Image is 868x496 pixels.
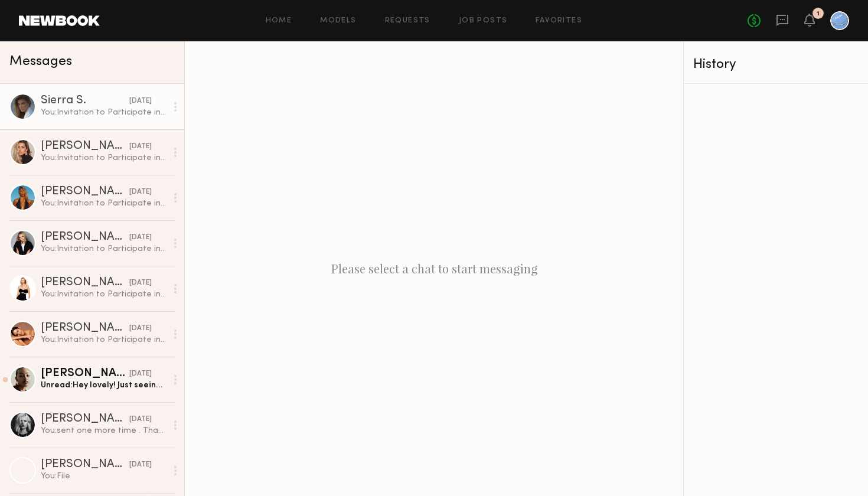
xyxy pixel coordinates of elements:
a: Job Posts [459,17,508,25]
div: You: File [41,471,167,482]
a: Requests [385,17,430,25]
div: You: Invitation to Participate in Jewelry Photoshoot – [DATE] Dear [PERSON_NAME], We would like t... [41,289,167,300]
div: 1 [817,11,820,17]
a: Favorites [536,17,582,25]
div: Unread: Hey lovely! Just seeing this. I haven’t been active on Newbook! My apologies. Absolutely:... [41,380,167,391]
div: History [693,58,859,71]
div: [DATE] [129,141,152,152]
div: [PERSON_NAME] [41,231,129,243]
div: [PERSON_NAME] [41,141,129,152]
a: Models [320,17,356,25]
div: You: Invitation to Participate in Jewelry Photoshoot – [DATE] Hello Dear [PERSON_NAME], We would ... [41,198,167,209]
span: Messages [9,55,72,68]
div: [PERSON_NAME] [41,368,129,380]
div: [DATE] [129,96,152,107]
div: [DATE] [129,232,152,243]
div: [DATE] [129,278,152,289]
div: [PERSON_NAME] [41,277,129,289]
div: Please select a chat to start messaging [185,41,683,496]
div: [DATE] [129,414,152,425]
div: You: Invitation to Participate in Jewelry Photoshoot – [DATE] Hello Dear [PERSON_NAME], We would ... [41,243,167,254]
div: You: Invitation to Participate in Jewelry Photoshoot – [DATE] Hello, Dear [PERSON_NAME], We would... [41,107,167,118]
a: Home [266,17,292,25]
div: [DATE] [129,368,152,380]
div: [PERSON_NAME] [41,459,129,471]
div: [PERSON_NAME] [41,413,129,425]
div: [DATE] [129,187,152,198]
div: You: sent one more time . Thank you, dear ))) [41,425,167,436]
div: You: Invitation to Participate in Jewelry Photoshoot – [DATE] Hello Dear [PERSON_NAME], We would ... [41,152,167,164]
div: [DATE] [129,323,152,334]
div: Sierra S. [41,95,129,107]
div: [PERSON_NAME] [41,186,129,198]
div: [DATE] [129,459,152,471]
div: You: Invitation to Participate in Jewelry Photoshoot – [DATE] Dear [PERSON_NAME], We would like t... [41,334,167,345]
div: [PERSON_NAME] [41,322,129,334]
